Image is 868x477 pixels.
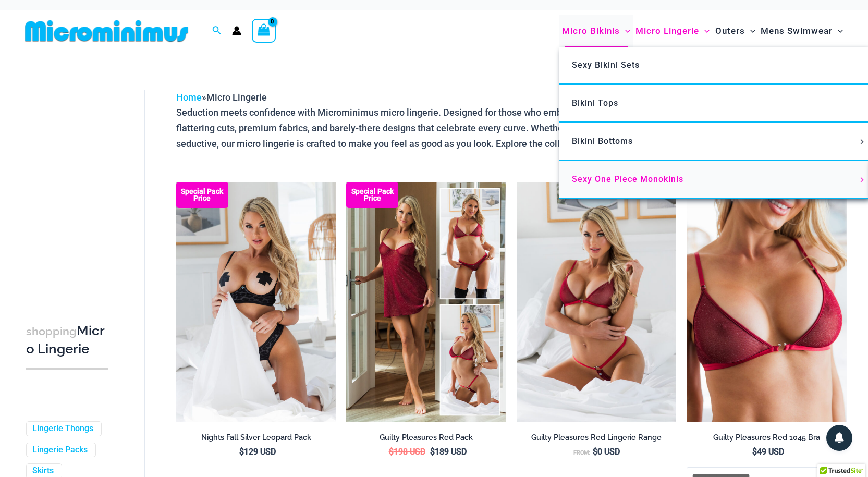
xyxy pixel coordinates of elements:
span: Menu Toggle [620,18,630,44]
span: shopping [26,325,77,338]
a: OutersMenu ToggleMenu Toggle [713,15,758,47]
a: Search icon link [212,25,222,38]
a: Micro BikinisMenu ToggleMenu Toggle [559,15,633,47]
a: Lingerie Packs [32,445,88,456]
span: $ [239,447,244,457]
a: Nights Fall Silver Leopard Pack [176,433,336,446]
bdi: 0 USD [593,447,620,457]
span: Menu Toggle [699,18,710,44]
h2: Guilty Pleasures Red Lingerie Range [517,433,677,443]
a: Mens SwimwearMenu ToggleMenu Toggle [758,15,846,47]
span: Menu Toggle [857,177,868,182]
span: Outers [715,18,745,44]
span: $ [752,447,757,457]
a: Home [176,92,202,103]
span: Menu Toggle [857,139,868,144]
bdi: 189 USD [430,447,467,457]
span: $ [430,447,435,457]
span: Micro Lingerie [635,18,699,44]
a: Nights Fall Silver Leopard 1036 Bra 6046 Thong 09v2 Nights Fall Silver Leopard 1036 Bra 6046 Thon... [176,182,336,422]
a: Skirts [32,466,54,476]
img: Guilty Pleasures Red 1045 Bra 689 Micro 05 [517,182,677,422]
span: Menu Toggle [745,18,755,44]
a: Guilty Pleasures Red 1045 Bra 689 Micro 05Guilty Pleasures Red 1045 Bra 689 Micro 06Guilty Pleasu... [517,182,677,422]
a: Guilty Pleasures Red Lingerie Range [517,433,677,446]
span: Sexy Bikini Sets [572,60,640,70]
h3: Micro Lingerie [26,322,108,358]
bdi: 49 USD [752,447,784,457]
a: Lingerie Thongs [32,423,93,434]
a: View Shopping Cart, empty [252,19,276,43]
h2: Guilty Pleasures Red Pack [346,433,506,443]
img: Nights Fall Silver Leopard 1036 Bra 6046 Thong 09v2 [176,182,336,422]
img: MM SHOP LOGO FLAT [21,19,192,43]
b: Special Pack Price [346,188,398,202]
span: » [176,92,267,103]
h2: Guilty Pleasures Red 1045 Bra [687,433,847,443]
span: Micro Bikinis [562,18,620,44]
img: Guilty Pleasures Red 1045 Bra 01 [687,182,847,422]
a: Micro LingerieMenu ToggleMenu Toggle [633,15,712,47]
span: Mens Swimwear [761,18,833,44]
span: Menu Toggle [833,18,843,44]
b: Special Pack Price [176,188,228,202]
span: From: [573,449,590,456]
span: $ [593,447,597,457]
span: Bikini Bottoms [572,136,633,146]
nav: Site Navigation [558,14,847,48]
bdi: 198 USD [389,447,425,457]
bdi: 129 USD [239,447,276,457]
a: Guilty Pleasures Red Pack [346,433,506,446]
a: Guilty Pleasures Red Collection Pack F Guilty Pleasures Red Collection Pack BGuilty Pleasures Red... [346,182,506,422]
p: Seduction meets confidence with Microminimus micro lingerie. Designed for those who embrace their... [176,105,847,151]
span: Sexy One Piece Monokinis [572,174,683,184]
h2: Nights Fall Silver Leopard Pack [176,433,336,443]
img: Guilty Pleasures Red Collection Pack F [346,182,506,422]
span: $ [389,447,394,457]
iframe: TrustedSite Certified [26,81,120,290]
a: Guilty Pleasures Red 1045 Bra [687,433,847,446]
a: Account icon link [232,26,241,35]
a: Guilty Pleasures Red 1045 Bra 01Guilty Pleasures Red 1045 Bra 02Guilty Pleasures Red 1045 Bra 02 [687,182,847,422]
span: Micro Lingerie [206,92,267,103]
span: Bikini Tops [572,98,618,108]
